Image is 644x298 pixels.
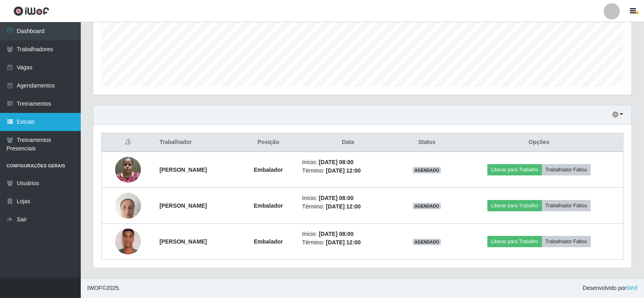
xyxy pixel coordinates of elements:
[542,200,591,211] button: Trabalhador Faltou
[254,238,283,245] strong: Embalador
[254,202,283,209] strong: Embalador
[302,194,394,202] li: Início:
[13,6,49,16] img: CoreUI Logo
[413,239,441,245] span: AGENDADO
[487,200,542,211] button: Liberar para Trabalho
[542,164,591,175] button: Trabalhador Faltou
[87,285,102,291] span: IWOF
[626,285,638,291] a: iWof
[326,167,361,174] time: [DATE] 12:00
[302,238,394,247] li: Término:
[487,236,542,247] button: Liberar para Trabalho
[302,167,394,175] li: Término:
[326,239,361,246] time: [DATE] 12:00
[115,224,141,258] img: 1751767387736.jpeg
[319,159,353,165] time: [DATE] 08:00
[254,167,283,173] strong: Embalador
[326,203,361,210] time: [DATE] 12:00
[115,189,141,223] img: 1726585318668.jpeg
[115,152,141,187] img: 1712714567127.jpeg
[159,238,207,245] strong: [PERSON_NAME]
[302,158,394,167] li: Início:
[455,133,623,152] th: Opções
[487,164,542,175] button: Liberar para Trabalho
[413,203,441,209] span: AGENDADO
[302,230,394,238] li: Início:
[399,133,455,152] th: Status
[239,133,297,152] th: Posição
[583,284,638,292] span: Desenvolvido por
[413,167,441,173] span: AGENDADO
[297,133,399,152] th: Data
[87,284,120,292] span: © 2025 .
[155,133,239,152] th: Trabalhador
[159,202,207,209] strong: [PERSON_NAME]
[542,236,591,247] button: Trabalhador Faltou
[319,231,353,237] time: [DATE] 08:00
[159,167,207,173] strong: [PERSON_NAME]
[319,195,353,201] time: [DATE] 08:00
[302,202,394,211] li: Término:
